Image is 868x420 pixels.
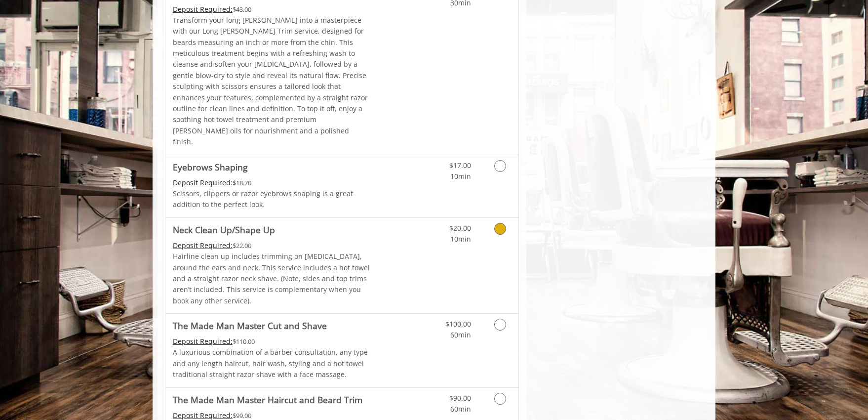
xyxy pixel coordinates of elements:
[449,161,471,170] span: $17.00
[173,241,233,250] span: This service needs some Advance to be paid before we block your appointment
[173,4,233,14] span: This service needs some Advance to be paid before we block your appointment
[173,336,233,346] span: This service needs some Advance to be paid before we block your appointment
[173,223,275,237] b: Neck Clean Up/Shape Up
[445,319,471,329] span: $100.00
[173,393,362,407] b: The Made Man Master Haircut and Beard Trim
[173,240,371,251] div: $22.00
[173,411,233,420] span: This service needs some Advance to be paid before we block your appointment
[173,4,371,15] div: $43.00
[450,234,471,244] span: 10min
[173,188,371,210] p: Scissors, clippers or razor eyebrows shaping is a great addition to the perfect look.
[173,336,371,347] div: $110.00
[450,404,471,414] span: 60min
[450,171,471,181] span: 10min
[449,393,471,403] span: $90.00
[173,177,371,188] div: $18.70
[173,251,371,306] p: Hairline clean up includes trimming on [MEDICAL_DATA], around the ears and neck. This service inc...
[173,178,233,187] span: This service needs some Advance to be paid before we block your appointment
[449,223,471,233] span: $20.00
[450,330,471,339] span: 60min
[173,15,371,148] p: Transform your long [PERSON_NAME] into a masterpiece with our Long [PERSON_NAME] Trim service, de...
[173,160,248,174] b: Eyebrows Shaping
[173,319,327,333] b: The Made Man Master Cut and Shave
[173,347,371,380] p: A luxurious combination of a barber consultation, any type and any length haircut, hair wash, sty...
